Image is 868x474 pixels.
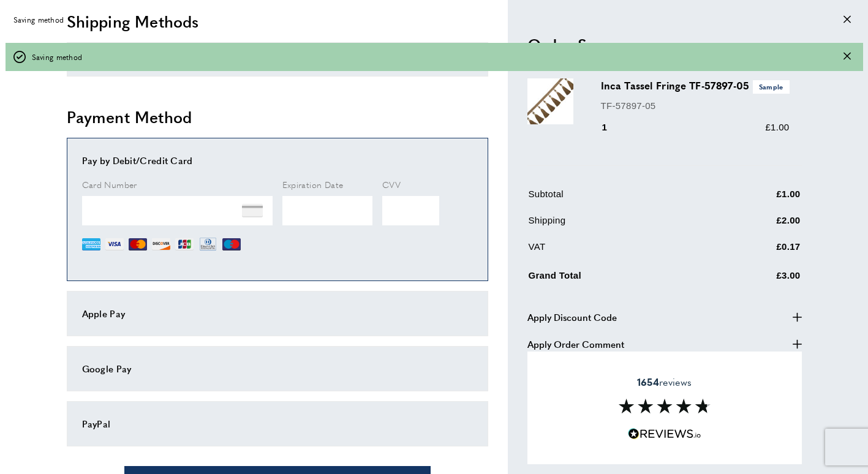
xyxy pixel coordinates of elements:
[619,399,711,413] img: Reviews section
[67,106,488,128] h2: Payment Method
[82,416,473,431] div: PayPal
[529,213,715,237] td: Shipping
[152,235,170,254] img: DI.png
[529,187,715,211] td: Subtotal
[843,14,851,26] div: Close message
[529,266,715,292] td: Grand Total
[527,336,624,351] span: Apply Order Comment
[175,235,194,254] img: JCB.png
[282,196,373,225] iframe: Secure Credit Card Frame - Expiration Date
[601,120,625,135] div: 1
[601,98,790,113] p: TF-57897-05
[716,239,801,263] td: £0.17
[6,43,863,71] div: off
[82,235,100,254] img: AE.png
[242,200,263,221] img: NONE.png
[765,122,789,132] span: £1.00
[637,376,692,388] span: reviews
[198,235,218,254] img: DN.png
[82,196,273,225] iframe: Secure Credit Card Frame - Credit Card Number
[716,187,801,211] td: £1.00
[82,178,137,190] span: Card Number
[753,80,790,93] span: Sample
[105,235,124,254] img: VI.png
[527,78,573,124] img: Inca Tassel Fringe TF-57897-05
[527,309,617,324] span: Apply Discount Code
[382,196,439,225] iframe: Secure Credit Card Frame - CVV
[716,266,801,292] td: £3.00
[529,239,715,263] td: VAT
[129,235,147,254] img: MC.png
[601,78,790,93] h3: Inca Tassel Fringe TF-57897-05
[637,375,659,389] strong: 1654
[282,178,344,190] span: Expiration Date
[32,51,83,63] span: Saving method
[382,178,401,190] span: CVV
[6,6,863,34] div: off
[843,51,851,63] div: Close message
[82,153,473,168] div: Pay by Debit/Credit Card
[82,306,473,321] div: Apple Pay
[628,428,701,440] img: Reviews.io 5 stars
[82,361,473,376] div: Google Pay
[716,213,801,237] td: £2.00
[222,235,241,254] img: MI.png
[13,14,64,26] span: Saving method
